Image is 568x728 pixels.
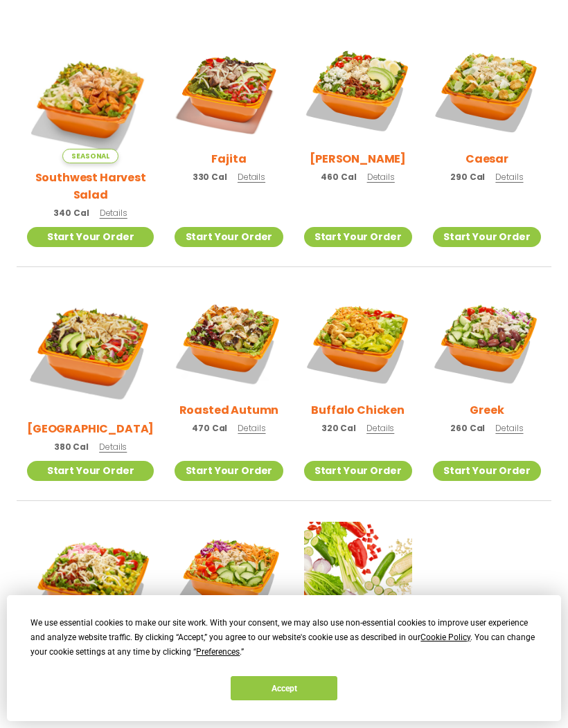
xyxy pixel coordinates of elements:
[27,461,154,481] a: Start Your Order
[30,616,537,659] div: We use essential cookies to make our site work. With your consent, we may also use non-essential ...
[62,149,118,163] span: Seasonal
[304,36,412,144] img: Product photo for Cobb Salad
[196,647,240,657] span: Preferences
[311,401,405,419] h2: Buffalo Chicken
[175,227,283,247] a: Start Your Order
[470,401,504,419] h2: Greek
[27,288,154,415] img: Product photo for BBQ Ranch Salad
[304,461,412,481] a: Start Your Order
[433,461,541,481] a: Start Your Order
[27,420,154,437] h2: [GEOGRAPHIC_DATA]
[321,171,356,183] span: 460 Cal
[100,207,127,219] span: Details
[450,422,485,435] span: 260 Cal
[366,422,394,434] span: Details
[193,171,227,183] span: 330 Cal
[238,171,265,183] span: Details
[238,422,265,434] span: Details
[7,595,561,721] div: Cookie Consent Prompt
[495,422,523,434] span: Details
[175,461,283,481] a: Start Your Order
[310,150,406,167] h2: [PERSON_NAME]
[304,227,412,247] a: Start Your Order
[99,441,127,453] span: Details
[27,36,154,163] img: Product photo for Southwest Harvest Salad
[321,422,356,435] span: 320 Cal
[433,288,541,396] img: Product photo for Greek Salad
[304,288,412,396] img: Product photo for Buffalo Chicken Salad
[27,522,154,648] img: Product photo for Jalapeño Ranch Salad
[53,207,89,219] span: 340 Cal
[27,227,154,247] a: Start Your Order
[433,227,541,247] a: Start Your Order
[450,171,485,183] span: 290 Cal
[433,36,541,144] img: Product photo for Caesar Salad
[420,633,470,642] span: Cookie Policy
[211,150,246,167] h2: Fajita
[54,441,89,453] span: 380 Cal
[179,401,279,419] h2: Roasted Autumn
[231,676,337,700] button: Accept
[367,171,395,183] span: Details
[27,169,154,203] h2: Southwest Harvest Salad
[495,171,523,183] span: Details
[465,150,508,167] h2: Caesar
[304,522,412,630] img: Product photo for Build Your Own
[175,288,283,396] img: Product photo for Roasted Autumn Salad
[175,36,283,144] img: Product photo for Fajita Salad
[192,422,227,435] span: 470 Cal
[175,522,283,630] img: Product photo for Thai Salad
